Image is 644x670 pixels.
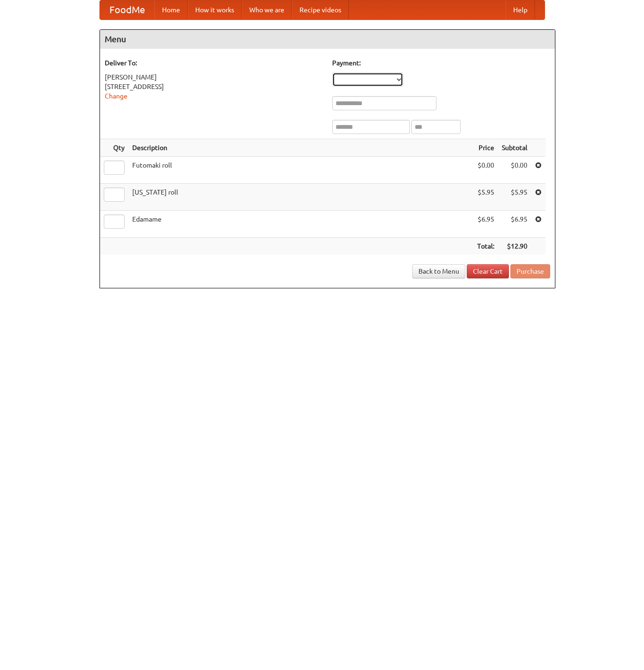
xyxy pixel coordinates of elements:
h4: Menu [100,30,555,49]
a: Clear Cart [467,264,509,278]
td: $6.95 [498,211,531,238]
td: $0.00 [473,157,498,184]
a: Help [506,0,535,19]
td: [US_STATE] roll [128,184,473,211]
a: Back to Menu [412,264,465,278]
th: $12.90 [498,238,531,255]
th: Qty [100,139,128,157]
a: How it works [188,0,242,19]
div: [PERSON_NAME] [105,72,323,82]
td: $6.95 [473,211,498,238]
td: Edamame [128,211,473,238]
a: Change [105,92,127,100]
th: Price [473,139,498,157]
td: $5.95 [498,184,531,211]
td: $0.00 [498,157,531,184]
th: Description [128,139,473,157]
a: Who we are [242,0,292,19]
h5: Deliver To: [105,58,323,68]
th: Total: [473,238,498,255]
td: $5.95 [473,184,498,211]
button: Purchase [510,264,550,278]
th: Subtotal [498,139,531,157]
h5: Payment: [332,58,550,68]
div: [STREET_ADDRESS] [105,82,323,91]
a: FoodMe [100,0,154,19]
a: Recipe videos [292,0,349,19]
td: Futomaki roll [128,157,473,184]
a: Home [154,0,188,19]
